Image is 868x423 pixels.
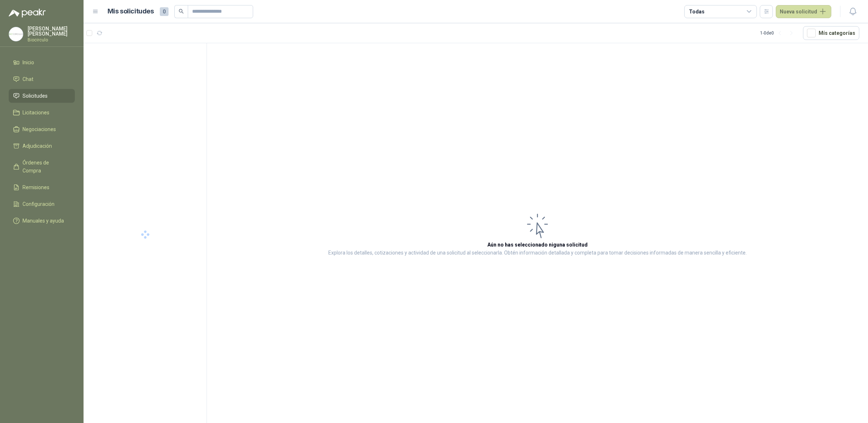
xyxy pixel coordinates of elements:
[23,183,49,191] span: Remisiones
[776,5,831,18] button: Nueva solicitud
[23,58,34,66] span: Inicio
[23,142,52,150] span: Adjudicación
[9,214,75,228] a: Manuales y ayuda
[23,125,56,133] span: Negociaciones
[487,241,588,249] h3: Aún no has seleccionado niguna solicitud
[28,26,75,36] p: [PERSON_NAME] [PERSON_NAME]
[9,27,23,41] img: Company Logo
[9,197,75,211] a: Configuración
[23,217,64,225] span: Manuales y ayuda
[23,159,68,175] span: Órdenes de Compra
[9,72,75,86] a: Chat
[23,109,49,117] span: Licitaciones
[9,180,75,194] a: Remisiones
[328,249,747,257] p: Explora los detalles, cotizaciones y actividad de una solicitud al seleccionarla. Obtén informaci...
[179,9,184,14] span: search
[160,7,169,16] span: 0
[803,26,859,40] button: Mís categorías
[9,106,75,119] a: Licitaciones
[23,75,33,83] span: Chat
[9,9,46,17] img: Logo peakr
[23,200,54,208] span: Configuración
[9,89,75,103] a: Solicitudes
[9,139,75,153] a: Adjudicación
[108,6,154,17] h1: Mis solicitudes
[23,92,48,100] span: Solicitudes
[689,8,704,16] div: Todas
[9,156,75,178] a: Órdenes de Compra
[9,122,75,136] a: Negociaciones
[9,56,75,69] a: Inicio
[760,27,797,39] div: 1 - 0 de 0
[28,38,75,42] p: Biocirculo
